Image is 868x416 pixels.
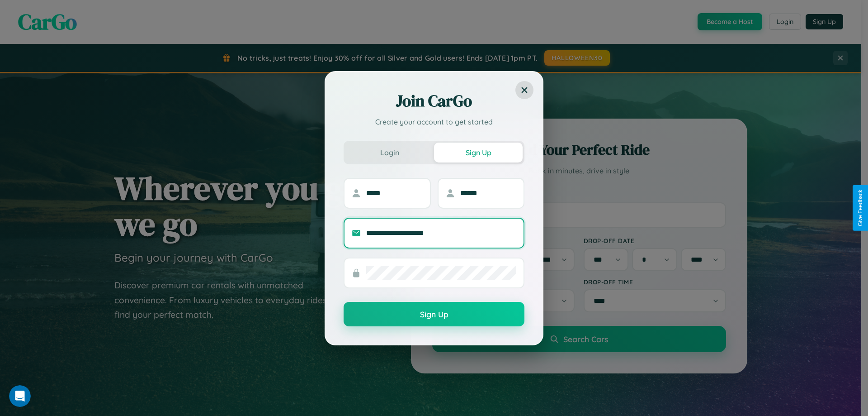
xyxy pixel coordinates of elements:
button: Login [345,143,434,163]
div: Give Feedback [857,190,863,226]
iframe: Intercom live chat [9,385,31,407]
button: Sign Up [344,302,524,326]
p: Create your account to get started [344,116,524,127]
button: Sign Up [434,143,523,163]
h2: Join CarGo [344,90,524,112]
